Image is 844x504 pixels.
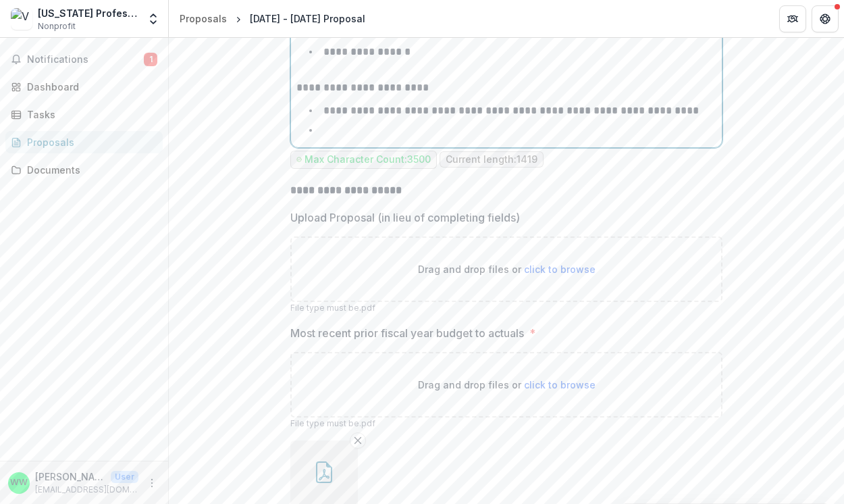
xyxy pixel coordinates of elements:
p: File type must be .pdf [290,302,722,314]
span: click to browse [524,379,596,390]
button: Open entity switcher [144,5,163,32]
div: [DATE] - [DATE] Proposal [250,11,365,26]
button: More [144,475,160,491]
p: Drag and drop files or [418,378,596,392]
span: click to browse [524,263,596,275]
span: Notifications [27,54,144,66]
div: Proposals [180,11,227,26]
p: File type must be .pdf [290,418,722,430]
div: Weiwei Wang [10,478,28,487]
a: Documents [5,159,163,181]
button: Get Help [812,5,839,32]
nav: breadcrumb [174,9,371,28]
a: Proposals [174,9,232,28]
div: Dashboard [27,80,152,94]
div: Tasks [27,107,152,122]
a: Dashboard [5,76,163,98]
p: Most recent prior fiscal year budget to actuals [290,325,524,341]
p: [PERSON_NAME] [35,470,105,484]
button: Partners [779,5,806,32]
img: Vermont Professionals of Color Network [11,8,32,30]
a: Tasks [5,103,163,126]
button: Notifications1 [5,49,163,70]
p: User [111,471,138,483]
p: [EMAIL_ADDRESS][DOMAIN_NAME] [35,484,138,496]
div: Proposals [27,135,152,149]
p: Upload Proposal (in lieu of completing fields) [290,209,520,226]
a: Proposals [5,131,163,153]
p: Drag and drop files or [418,262,596,276]
button: Remove File [350,432,366,449]
p: Max Character Count: 3500 [305,154,431,166]
p: Current length: 1419 [446,154,537,166]
div: [US_STATE] Professionals of Color Network [38,6,138,20]
span: 1 [144,53,157,66]
span: Nonprofit [38,20,76,32]
div: Documents [27,163,152,177]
